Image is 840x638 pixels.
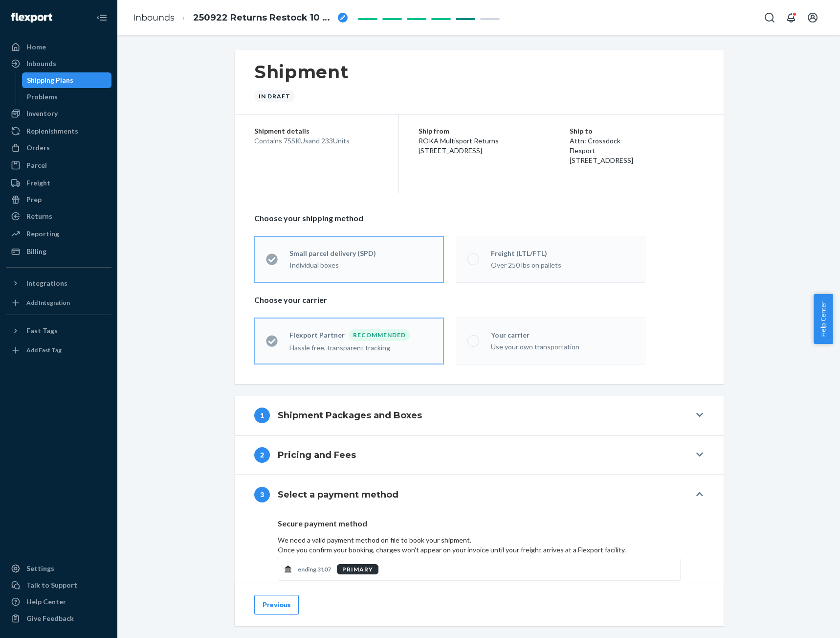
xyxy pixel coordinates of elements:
[254,408,270,423] div: 1
[26,126,78,136] div: Replenishments
[11,13,52,23] img: Flexport logo
[760,8,779,27] button: Open Search Box
[26,109,58,118] div: Inventory
[570,136,704,146] p: Attn: Crossdock
[27,75,73,85] div: Shipping Plans
[26,614,74,623] div: Give Feedback
[26,211,52,221] div: Returns
[26,346,62,354] div: Add Fast Tag
[254,126,379,136] p: Shipment details
[6,244,111,259] a: Billing
[254,90,295,102] div: In draft
[26,564,54,573] div: Settings
[26,278,67,288] div: Integrations
[781,8,801,27] button: Open notifications
[491,260,634,270] div: Over 250 lbs on pallets
[26,160,47,170] div: Parcel
[26,326,58,336] div: Fast Tags
[235,396,724,435] button: 1Shipment Packages and Boxes
[254,447,270,463] div: 2
[6,56,111,71] a: Inbounds
[254,136,379,146] div: Contains 75 SKUs and 233 Units
[6,226,111,242] a: Reporting
[6,158,111,173] a: Parcel
[26,42,46,52] div: Home
[6,295,111,311] a: Add Integration
[27,92,58,102] div: Problems
[26,597,66,607] div: Help Center
[814,294,833,344] button: Help Center
[289,260,432,270] div: Individual boxes
[6,611,111,626] button: Give Feedback
[278,409,422,422] h4: Shipment Packages and Boxes
[289,343,432,353] div: Hassle free, transparent tracking
[22,89,112,105] a: Problems
[6,577,111,593] a: Talk to Support
[278,535,681,555] p: We need a valid payment method on file to book your shipment.
[26,298,70,307] div: Add Integration
[193,12,334,24] span: 250922 Returns Restock 10 Box
[6,192,111,207] a: Prep
[254,213,704,224] p: Choose your shipping method
[570,156,633,164] span: [STREET_ADDRESS]
[254,295,704,306] p: Choose your carrier
[803,8,822,27] button: Open account menu
[6,561,111,576] a: Settings
[491,342,634,352] div: Use your own transportation
[349,329,410,341] div: Recommended
[235,435,724,475] button: 2Pricing and Fees
[6,140,111,156] a: Orders
[254,62,349,82] h1: Shipment
[419,137,499,155] span: ROKA Multisport Returns [STREET_ADDRESS]
[6,275,111,291] button: Integrations
[26,229,59,239] div: Reporting
[254,595,299,615] button: Previous
[278,488,398,501] h4: Select a payment method
[278,545,681,555] p: Once you confirm your booking, charges won't appear on your invoice until your freight arrives at...
[337,564,378,574] div: PRIMARY
[92,8,111,27] button: Close Navigation
[22,72,112,88] a: Shipping Plans
[6,323,111,339] button: Fast Tags
[26,580,77,590] div: Talk to Support
[570,126,704,136] p: Ship to
[26,143,50,153] div: Orders
[419,126,570,136] p: Ship from
[6,175,111,191] a: Freight
[26,195,42,205] div: Prep
[6,123,111,139] a: Replenishments
[278,518,681,529] p: Secure payment method
[289,249,432,258] div: Small parcel delivery (SPD)
[125,3,355,32] ol: breadcrumbs
[6,106,111,121] a: Inventory
[6,39,111,55] a: Home
[254,487,270,502] div: 3
[133,12,175,23] a: Inbounds
[26,178,50,188] div: Freight
[570,146,704,156] p: Flexport
[289,330,349,340] div: Flexport Partner
[491,330,634,340] div: Your carrier
[235,475,724,514] button: 3Select a payment method
[6,208,111,224] a: Returns
[278,449,356,461] h4: Pricing and Fees
[26,59,56,68] div: Inbounds
[6,594,111,610] a: Help Center
[298,565,331,573] p: ending 3107
[6,342,111,358] a: Add Fast Tag
[491,249,634,258] div: Freight (LTL/FTL)
[26,247,46,256] div: Billing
